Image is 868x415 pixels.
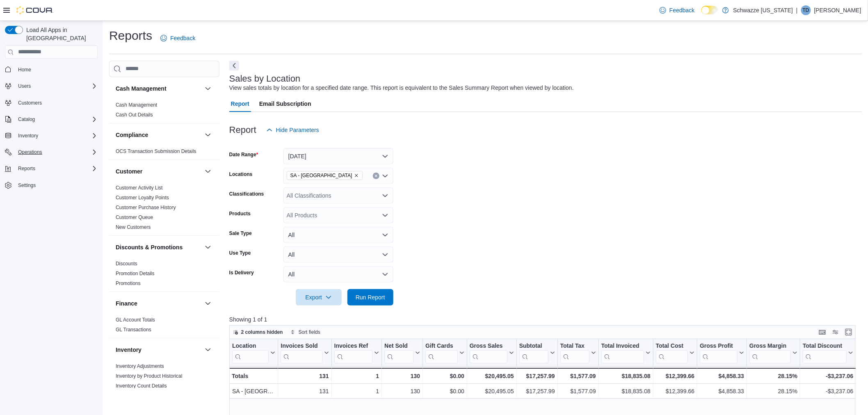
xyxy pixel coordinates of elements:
span: Reports [15,164,98,173]
div: $12,399.66 [656,371,694,381]
span: Customer Purchase History [116,204,176,211]
h3: Report [229,125,256,135]
button: Settings [2,179,101,191]
span: Hide Parameters [276,126,319,134]
h3: Discounts & Promotions [116,243,183,251]
a: GL Account Totals [116,317,155,323]
span: Inventory by Product Historical [116,373,183,379]
div: Total Tax [560,342,589,363]
div: $1,577.09 [560,371,596,381]
button: Invoices Ref [334,342,379,363]
button: Total Invoiced [601,342,650,363]
button: Finance [203,299,213,308]
div: $17,257.99 [519,386,555,396]
div: $0.00 [425,386,464,396]
div: View sales totals by location for a specified date range. This report is equivalent to the Sales ... [229,84,574,92]
div: Gross Sales [470,342,507,350]
h3: Compliance [116,131,148,139]
div: 130 [384,371,420,381]
button: Total Cost [656,342,694,363]
p: | [796,5,798,15]
span: Customer Activity List [116,185,163,191]
div: Location [232,342,269,363]
p: Schwazze [US_STATE] [733,5,793,15]
div: 131 [281,371,329,381]
a: Promotion Details [116,271,155,276]
button: Keyboard shortcuts [818,327,827,337]
h3: Sales by Location [229,74,301,84]
div: 130 [384,386,420,396]
label: Date Range [229,151,258,158]
button: Compliance [116,131,201,139]
button: Total Tax [560,342,596,363]
button: Cash Management [203,84,213,93]
div: Gross Sales [470,342,507,363]
button: Remove SA - Denver from selection in this group [354,173,359,178]
div: 28.15% [749,371,797,381]
button: All [283,227,393,243]
a: Feedback [656,2,698,18]
div: Total Discount [803,342,847,363]
span: Run Report [356,293,385,301]
span: SA - [GEOGRAPHIC_DATA] [290,171,352,180]
button: Discounts & Promotions [203,242,213,252]
label: Sale Type [229,230,252,237]
span: GL Transactions [116,326,151,333]
span: Load All Apps in [GEOGRAPHIC_DATA] [23,26,98,42]
button: Location [232,342,275,363]
h3: Cash Management [116,84,167,93]
p: Showing 1 of 1 [229,315,862,324]
span: Inventory [18,132,38,139]
button: All [283,266,393,283]
div: 1 [334,386,379,396]
label: Use Type [229,250,251,256]
span: Customers [15,98,98,108]
nav: Complex example [5,60,98,213]
button: Invoices Sold [281,342,329,363]
h3: Inventory [116,346,142,354]
div: 131 [281,386,329,396]
div: Total Cost [656,342,688,363]
div: Invoices Ref [334,342,372,350]
button: Catalog [15,114,38,124]
button: Discounts & Promotions [116,243,201,251]
button: Users [15,81,34,91]
a: Inventory Adjustments [116,363,164,369]
h3: Finance [116,299,137,308]
span: Users [15,81,98,91]
button: Users [2,80,101,92]
div: Cash Management [109,100,219,123]
span: Users [18,83,31,89]
button: Subtotal [519,342,555,363]
a: Cash Out Details [116,112,153,118]
div: 28.15% [749,386,797,396]
img: Cova [16,6,53,14]
span: Report [231,96,249,112]
button: Net Sold [384,342,420,363]
a: Feedback [157,30,199,46]
a: Promotions [116,280,141,286]
div: Total Discount [803,342,847,350]
div: Total Cost [656,342,688,350]
span: Settings [15,180,98,190]
div: Gift Card Sales [425,342,458,363]
div: $17,257.99 [519,371,555,381]
button: Enter fullscreen [844,327,854,337]
span: SA - Denver [287,171,363,180]
button: Customer [203,166,213,176]
a: Inventory Count Details [116,383,167,389]
span: Export [301,289,337,306]
div: Subtotal [519,342,548,350]
button: Inventory [203,345,213,355]
button: Gross Profit [700,342,744,363]
div: -$3,237.06 [803,386,853,396]
button: 2 columns hidden [230,327,286,337]
span: Dark Mode [701,14,702,15]
span: Customers [18,100,42,106]
a: Inventory by Product Historical [116,373,183,379]
div: Gross Profit [700,342,738,350]
span: Discounts [116,260,137,267]
label: Is Delivery [229,269,254,276]
div: Total Invoiced [601,342,644,363]
div: Gift Cards [425,342,458,350]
